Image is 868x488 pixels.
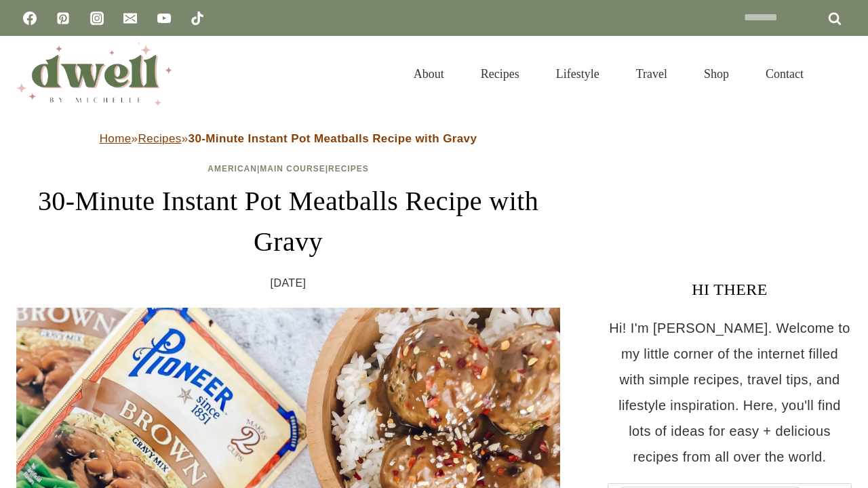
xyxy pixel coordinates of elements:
[189,132,477,145] strong: 30-Minute Instant Pot Meatballs Recipe with Gravy
[16,43,172,105] img: DWELL by michelle
[747,50,822,98] a: Contact
[686,50,747,98] a: Shop
[100,132,132,145] a: Home
[462,50,538,98] a: Recipes
[100,132,477,145] span: » »
[608,315,852,470] p: Hi! I'm [PERSON_NAME]. Welcome to my little corner of the internet filled with simple recipes, tr...
[50,5,77,32] a: Pinterest
[117,5,144,32] a: Email
[260,164,325,174] a: Main Course
[538,50,618,98] a: Lifestyle
[83,5,111,32] a: Instagram
[138,132,181,145] a: Recipes
[618,50,686,98] a: Travel
[395,50,462,98] a: About
[16,181,560,262] h1: 30-Minute Instant Pot Meatballs Recipe with Gravy
[829,62,852,85] button: View Search Form
[328,164,369,174] a: Recipes
[608,277,852,302] h3: HI THERE
[208,164,368,174] span: | |
[184,5,211,32] a: TikTok
[271,273,307,293] time: [DATE]
[395,50,822,98] nav: Primary Navigation
[16,5,43,32] a: Facebook
[151,5,178,32] a: YouTube
[208,164,257,174] a: American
